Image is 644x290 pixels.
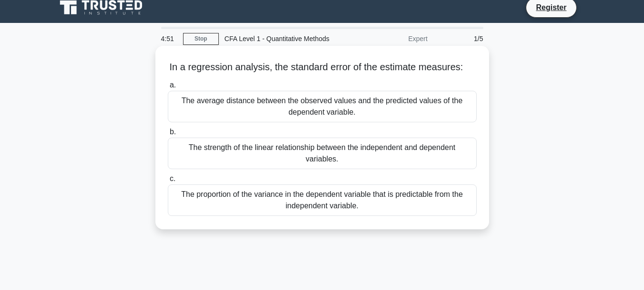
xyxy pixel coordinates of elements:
a: Stop [183,33,219,45]
div: The strength of the linear relationship between the independent and dependent variables. [168,138,477,169]
div: CFA Level 1 - Quantitative Methods [219,29,350,48]
div: 1/5 [433,29,489,48]
div: 4:51 [155,29,183,48]
a: Register [530,1,572,13]
div: Expert [350,29,433,48]
div: The average distance between the observed values and the predicted values of the dependent variable. [168,91,477,122]
span: a. [170,81,176,89]
span: c. [170,174,175,183]
span: b. [170,128,176,136]
h5: In a regression analysis, the standard error of the estimate measures: [167,61,478,74]
div: The proportion of the variance in the dependent variable that is predictable from the independent... [168,184,477,216]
